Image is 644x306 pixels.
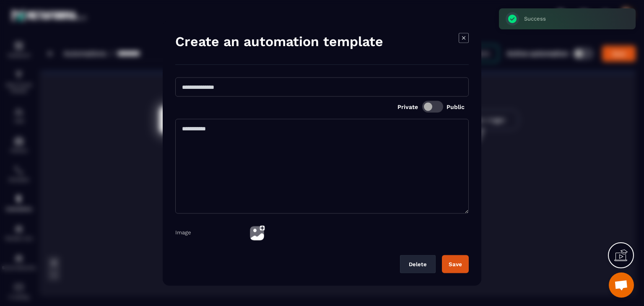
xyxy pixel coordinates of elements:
[442,255,469,273] button: Save
[400,255,436,273] button: Delete
[447,104,465,110] label: Public
[409,261,427,267] div: Delete
[609,272,634,298] a: Mở cuộc trò chuyện
[175,33,383,50] h4: Create an automation template
[397,104,418,110] label: Private
[175,229,191,236] label: Image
